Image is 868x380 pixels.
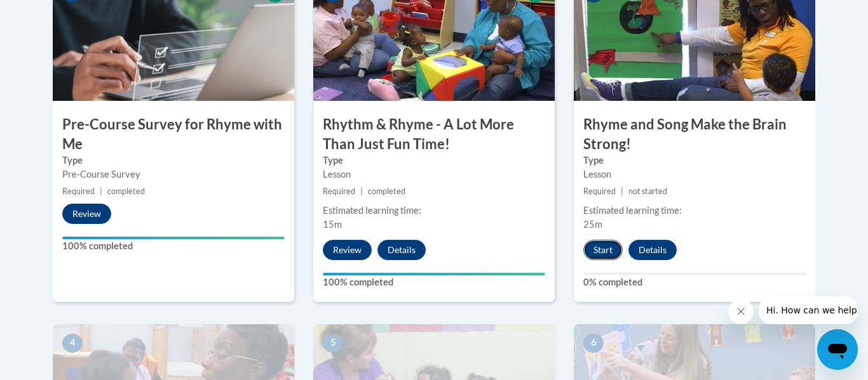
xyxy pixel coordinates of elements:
span: completed [368,187,405,196]
span: 25m [583,219,602,230]
button: Review [62,204,111,224]
iframe: Button to launch messaging window [817,329,858,370]
span: 4 [62,334,83,353]
button: Details [628,240,677,260]
div: Estimated learning time: [323,204,545,218]
span: completed [107,187,145,196]
span: Required [323,187,355,196]
span: not started [628,187,667,196]
label: 0% completed [583,275,806,289]
span: 6 [583,334,604,353]
label: 100% completed [62,239,285,253]
span: 15m [323,219,342,230]
h3: Rhyme and Song Make the Brain Strong! [574,115,815,154]
span: Required [583,187,616,196]
h3: Pre-Course Survey for Rhyme with Me [53,115,294,154]
div: Lesson [323,167,545,181]
div: Estimated learning time: [583,204,806,218]
label: Type [323,154,545,167]
span: 5 [323,334,343,353]
span: | [100,187,102,196]
span: | [621,187,623,196]
div: Pre-Course Survey [62,167,285,181]
label: Type [583,154,806,167]
div: Your progress [62,237,285,239]
div: Your progress [323,273,545,275]
h3: Rhythm & Rhyme - A Lot More Than Just Fun Time! [313,115,555,154]
button: Start [583,240,623,260]
iframe: Close message [728,299,754,324]
span: | [360,187,363,196]
span: Hi. How can we help? [8,9,103,19]
iframe: Message from company [759,296,858,324]
label: Type [62,154,285,167]
div: Lesson [583,167,806,181]
button: Review [323,240,372,260]
span: Required [62,187,95,196]
label: 100% completed [323,275,545,289]
button: Details [377,240,426,260]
